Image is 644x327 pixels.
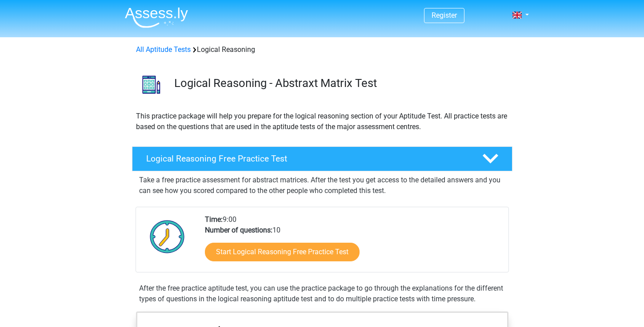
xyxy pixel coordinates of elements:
[128,146,516,171] a: Logical Reasoning Free Practice Test
[174,76,505,90] h3: Logical Reasoning - Abstraxt Matrix Test
[146,154,468,164] h4: Logical Reasoning Free Practice Test
[145,214,190,259] img: Clock
[139,175,505,196] p: Take a free practice assessment for abstract matrices. After the test you get access to the detai...
[132,44,512,55] div: Logical Reasoning
[125,7,188,28] img: Assessly
[136,283,509,304] div: After the free practice aptitude test, you can use the practice package to go through the explana...
[136,111,508,132] p: This practice package will help you prepare for the logical reasoning section of your Aptitude Te...
[198,214,508,272] div: 9:00 10
[136,45,191,54] a: All Aptitude Tests
[132,66,170,103] img: logical reasoning
[205,226,272,234] b: Number of questions:
[205,215,223,224] b: Time:
[432,11,457,20] a: Register
[205,243,360,261] a: Start Logical Reasoning Free Practice Test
